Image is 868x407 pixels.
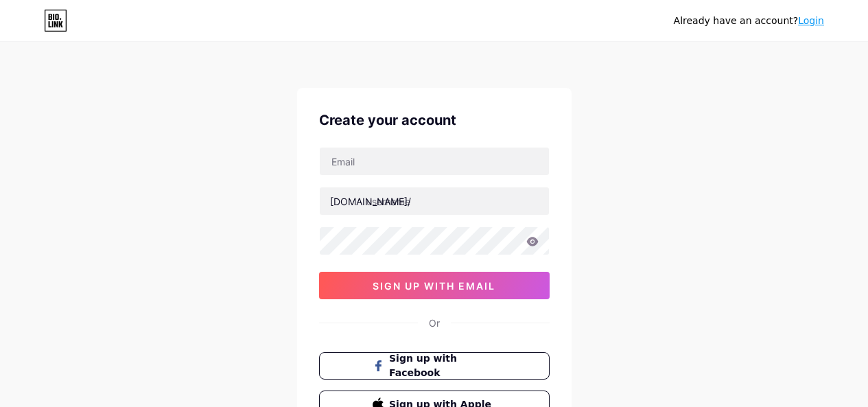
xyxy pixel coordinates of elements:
div: Or [429,316,440,330]
a: Login [798,15,824,26]
div: [DOMAIN_NAME]/ [330,194,411,209]
span: Sign up with Facebook [389,351,495,380]
div: Create your account [319,110,550,130]
span: sign up with email [373,280,495,292]
div: Already have an account? [674,14,824,28]
input: Email [320,148,549,175]
button: Sign up with Facebook [319,352,550,380]
button: sign up with email [319,272,550,299]
input: username [320,187,549,215]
